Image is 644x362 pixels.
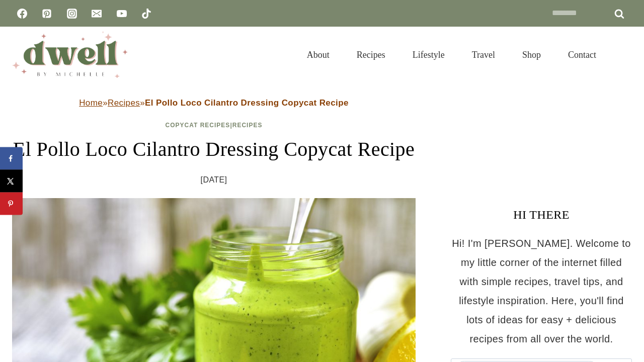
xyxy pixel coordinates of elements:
[293,37,343,72] a: About
[201,172,227,188] time: [DATE]
[509,37,554,72] a: Shop
[451,234,632,348] p: Hi! I'm [PERSON_NAME]. Welcome to my little corner of the internet filled with simple recipes, tr...
[554,37,610,72] a: Contact
[79,98,349,108] span: » »
[293,37,610,72] nav: Primary Navigation
[37,4,57,24] a: Pinterest
[136,4,156,24] a: TikTok
[458,37,509,72] a: Travel
[12,4,32,24] a: Facebook
[615,46,632,63] button: View Search Form
[108,98,140,108] a: Recipes
[232,122,263,129] a: Recipes
[451,206,632,224] h3: HI THERE
[87,4,107,24] a: Email
[145,98,349,108] strong: El Pollo Loco Cilantro Dressing Copycat Recipe
[12,134,416,164] h1: El Pollo Loco Cilantro Dressing Copycat Recipe
[12,32,128,78] img: DWELL by michelle
[343,37,399,72] a: Recipes
[62,4,82,24] a: Instagram
[112,4,132,24] a: YouTube
[166,122,230,129] a: Copycat Recipes
[166,122,263,129] span: |
[399,37,458,72] a: Lifestyle
[79,98,103,108] a: Home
